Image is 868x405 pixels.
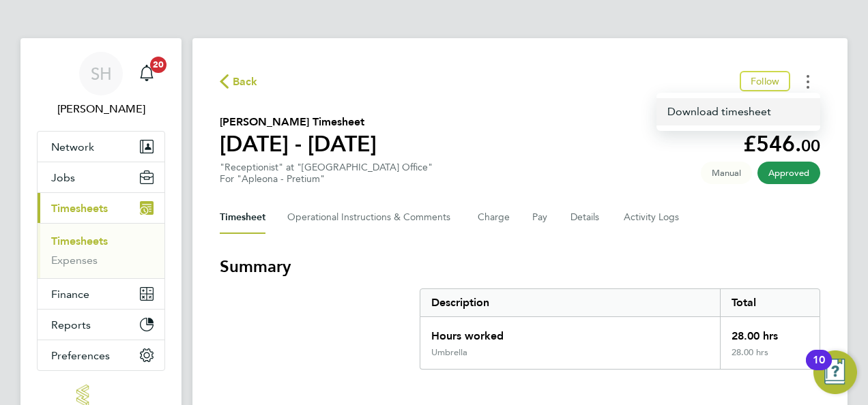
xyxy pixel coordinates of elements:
button: Operational Instructions & Comments [287,201,456,234]
span: Network [51,140,94,153]
button: Timesheet [220,201,265,234]
a: 20 [133,52,160,95]
span: Follow [751,75,779,87]
span: Reports [51,318,91,331]
div: Description [420,289,720,316]
div: Hours worked [420,317,720,347]
app-decimal: £546. [743,131,820,157]
h1: [DATE] - [DATE] [220,130,377,157]
button: Back [220,73,258,90]
button: Timesheets Menu [796,71,820,92]
button: Activity Logs [624,201,681,234]
button: Follow [740,71,790,91]
span: Timesheets [51,202,108,215]
div: 28.00 hrs [720,347,820,369]
h3: Summary [220,256,820,277]
a: Timesheets [51,235,108,247]
div: Total [720,289,820,316]
span: Back [233,74,258,90]
div: Summary [420,288,820,370]
button: Open Resource Center, 10 new notifications [813,350,857,394]
span: SH [91,65,112,82]
button: Reports [38,310,164,340]
button: Pay [532,201,549,234]
button: Timesheets [38,193,164,223]
span: Jobs [51,171,75,184]
a: SH[PERSON_NAME] [37,52,165,117]
div: 28.00 hrs [720,317,820,347]
div: "Receptionist" at "[GEOGRAPHIC_DATA] Office" [220,162,433,185]
span: Preferences [51,349,110,362]
span: Shawn Henry [37,101,165,117]
span: This timesheet was manually created. [701,162,752,184]
button: Preferences [38,340,164,370]
button: Jobs [38,162,164,192]
button: Details [570,201,602,234]
button: Network [38,132,164,162]
h2: [PERSON_NAME] Timesheet [220,114,377,130]
button: Charge [478,201,510,234]
div: For "Apleona - Pretium" [220,173,433,185]
div: Umbrella [431,347,467,358]
a: Timesheets Menu [656,98,820,125]
span: This timesheet has been approved. [757,162,820,184]
span: 00 [801,136,820,155]
span: 20 [150,57,167,73]
span: Finance [51,288,89,301]
a: Expenses [51,254,98,267]
button: Finance [38,279,164,309]
div: Timesheets [38,223,164,278]
div: 10 [813,360,825,378]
